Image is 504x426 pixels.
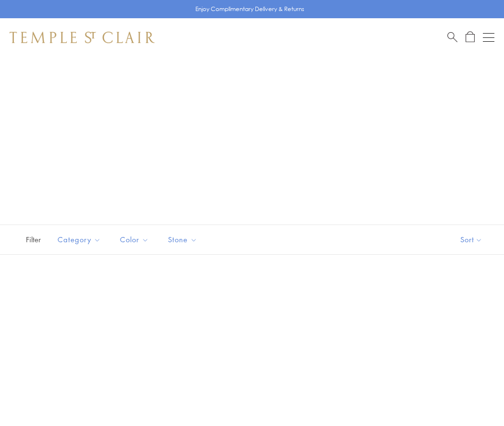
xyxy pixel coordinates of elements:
[483,32,494,43] button: Open navigation
[439,225,504,254] button: Show sort by
[163,234,204,246] span: Stone
[466,31,475,43] a: Open Shopping Bag
[10,32,155,43] img: Temple St. Clair
[115,234,156,246] span: Color
[195,4,304,14] p: Enjoy Complimentary Delivery & Returns
[113,229,156,250] button: Color
[161,229,204,250] button: Stone
[53,234,108,246] span: Category
[50,229,108,250] button: Category
[447,31,457,43] a: Search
